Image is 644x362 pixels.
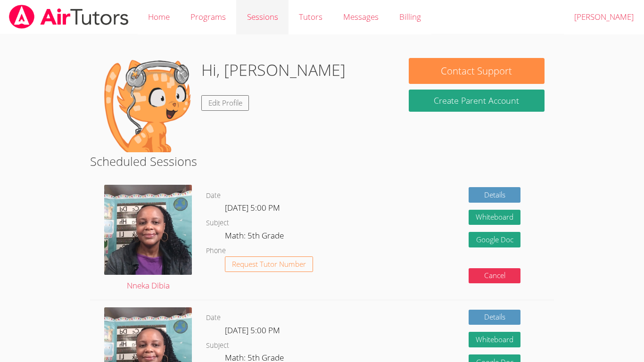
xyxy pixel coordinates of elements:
[469,232,520,247] a: Google Doc
[225,202,280,213] span: [DATE] 5:00 PM
[104,185,192,275] img: Selfie2.jpg
[469,187,520,203] a: Details
[206,340,229,352] dt: Subject
[104,185,192,293] a: Nneka Dibia
[206,217,229,229] dt: Subject
[469,210,520,225] button: Whiteboard
[232,261,306,268] span: Request Tutor Number
[90,152,554,170] h2: Scheduled Sessions
[201,95,249,111] a: Edit Profile
[99,58,194,152] img: default.png
[206,312,221,324] dt: Date
[8,5,130,29] img: airtutors_banner-c4298cdbf04f3fff15de1276eac7730deb9818008684d7c2e4769d2f7ddbe033.png
[201,58,346,82] h1: Hi, [PERSON_NAME]
[225,256,313,272] button: Request Tutor Number
[469,310,520,325] a: Details
[206,190,221,202] dt: Date
[469,268,520,284] button: Cancel
[343,11,379,22] span: Messages
[225,229,286,245] dd: Math: 5th Grade
[469,332,520,347] button: Whiteboard
[409,58,545,84] button: Contact Support
[225,325,280,336] span: [DATE] 5:00 PM
[206,245,226,257] dt: Phone
[409,90,545,112] button: Create Parent Account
